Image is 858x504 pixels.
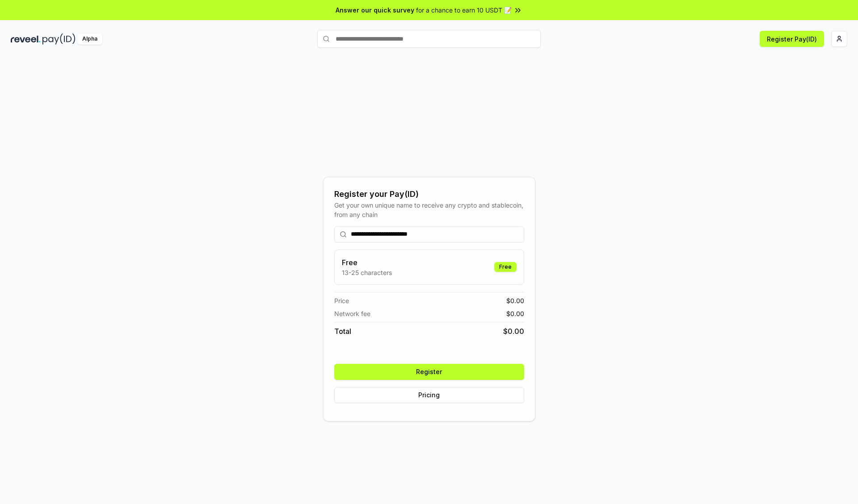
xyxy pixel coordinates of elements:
[503,326,524,337] span: $ 0.00
[334,296,349,305] span: Price
[77,33,102,45] div: Alpha
[494,262,517,272] div: Free
[760,31,824,47] button: Register Pay(ID)
[416,5,512,15] span: for a chance to earn 10 USDT 📝
[334,309,370,318] span: Network fee
[334,188,524,200] div: Register your Pay(ID)
[506,309,524,318] span: $ 0.00
[334,326,351,337] span: Total
[342,268,392,277] p: 13-25 characters
[506,296,524,305] span: $ 0.00
[11,33,41,45] img: reveel_dark
[342,257,392,268] h3: Free
[334,364,524,380] button: Register
[334,200,524,219] div: Get your own unique name to receive any crypto and stablecoin, from any chain
[334,387,524,403] button: Pricing
[336,5,414,15] span: Answer our quick survey
[42,33,76,45] img: pay_id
